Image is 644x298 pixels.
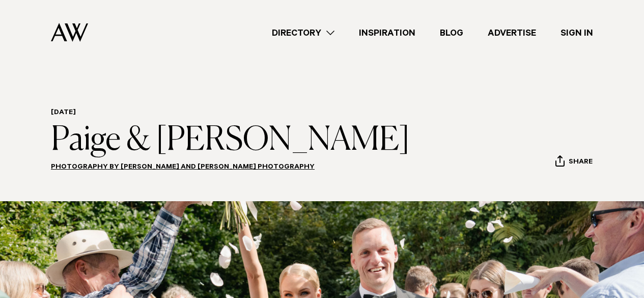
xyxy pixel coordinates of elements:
[548,26,605,40] a: Sign In
[51,109,410,118] h6: [DATE]
[347,26,428,40] a: Inspiration
[51,122,410,159] h1: Paige & [PERSON_NAME]
[51,164,315,172] a: Photography by [PERSON_NAME] and [PERSON_NAME] Photography
[428,26,475,40] a: Blog
[569,158,593,168] span: Share
[555,155,593,170] button: Share
[260,26,347,40] a: Directory
[475,26,548,40] a: Advertise
[51,23,88,42] img: Auckland Weddings Logo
